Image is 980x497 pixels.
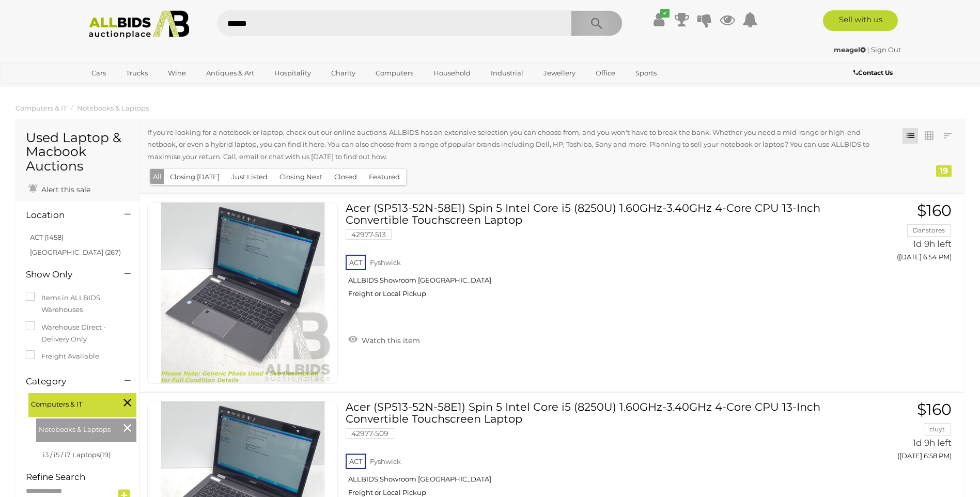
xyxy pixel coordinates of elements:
[119,65,154,82] a: Trucks
[43,451,111,459] a: i3 / i5 / i7 Laptops(19)
[26,181,93,196] a: Alert this sale
[369,65,420,82] a: Computers
[936,165,952,177] div: 19
[660,9,670,18] i: ✔
[917,400,952,419] span: $160
[823,10,898,31] a: Sell with us
[328,169,363,185] button: Closed
[85,82,172,99] a: [GEOGRAPHIC_DATA]
[161,65,193,82] a: Wine
[26,270,109,279] h4: Show Only
[268,65,318,82] a: Hospitality
[427,65,477,82] a: Household
[353,202,819,306] a: Acer (SP513-52N-58E1) Spin 5 Intel Core i5 (8250U) 1.60GHz-3.40GHz 4-Core CPU 13-Inch Convertible...
[100,451,111,459] span: (19)
[39,421,116,436] span: Notebooks & Laptops
[273,169,329,185] button: Closing Next
[537,65,582,82] a: Jewellery
[26,131,129,174] h1: Used Laptop & Macbook Auctions
[363,169,406,185] button: Featured
[225,169,274,185] button: Just Listed
[324,65,362,82] a: Charity
[26,377,109,386] h4: Category
[152,203,333,383] img: 42977-513a.jpg
[853,69,893,76] b: Contact Us
[147,127,889,165] div: If you're looking for a notebook or laptop, check out our online auctions. ALLBIDS has an extensi...
[835,401,954,465] a: $160 cluyt 1d 9h left ([DATE] 6:58 PM)
[571,10,623,36] button: Search
[150,169,164,184] button: All
[834,45,866,54] strong: meagel
[26,472,136,482] h4: Refine Search
[629,65,663,82] a: Sports
[15,104,67,112] a: Computers & IT
[853,67,895,79] a: Contact Us
[30,248,121,256] a: [GEOGRAPHIC_DATA] (267)
[651,10,667,29] a: ✔
[31,396,108,410] span: Computers & IT
[346,332,423,347] a: Watch this item
[164,169,226,185] button: Closing [DATE]
[77,104,149,112] a: Notebooks & Laptops
[871,45,901,54] a: Sign Out
[867,45,869,54] span: |
[917,201,952,220] span: $160
[484,65,530,82] a: Industrial
[835,202,954,267] a: $160 Danstores 1d 9h left ([DATE] 6:54 PM)
[199,65,261,82] a: Antiques & Art
[26,350,99,362] label: Freight Available
[85,65,113,82] a: Cars
[589,65,622,82] a: Office
[834,45,867,54] a: meagel
[26,321,129,346] label: Warehouse Direct - Delivery Only
[39,185,90,194] span: Alert this sale
[26,210,109,220] h4: Location
[26,292,129,316] label: Items in ALLBIDS Warehouses
[83,10,195,39] img: Allbids.com.au
[359,336,420,345] span: Watch this item
[30,233,64,241] a: ACT (1458)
